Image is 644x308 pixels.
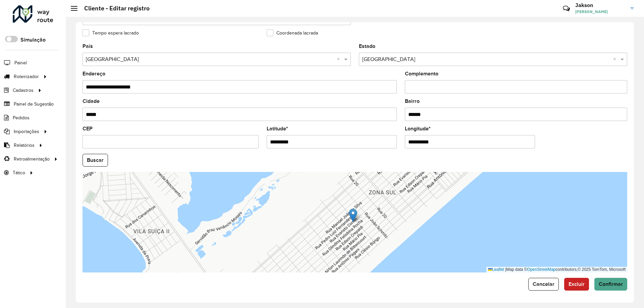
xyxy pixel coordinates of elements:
[77,5,150,12] h2: Cliente - Editar registro
[594,278,627,291] button: Confirmar
[83,29,139,37] label: Tempo espera lacrado
[267,29,318,37] label: Coordenada lacrada
[599,281,623,287] span: Confirmar
[14,73,39,80] span: Roteirizador
[13,114,30,121] span: Pedidos
[359,42,375,50] label: Estado
[20,36,46,44] label: Simulação
[83,125,93,133] label: CEP
[405,125,431,133] label: Longitude
[14,101,54,108] span: Painel de Sugestão
[505,267,506,272] span: |
[83,97,100,105] label: Cidade
[83,70,105,78] label: Endereço
[488,267,504,272] a: Leaflet
[533,281,554,287] span: Cancelar
[13,169,25,176] span: Tático
[14,156,50,163] span: Retroalimentação
[13,87,34,94] span: Cadastros
[405,70,438,78] label: Complemento
[564,278,589,291] button: Excluir
[613,55,619,63] span: Clear all
[569,281,585,287] span: Excluir
[527,267,556,272] a: OpenStreetMap
[559,1,574,16] a: Contato Rápido
[14,128,39,135] span: Importações
[349,208,357,222] img: Marker
[14,142,35,149] span: Relatórios
[528,278,559,291] button: Cancelar
[267,125,288,133] label: Latitude
[83,42,93,50] label: País
[337,55,342,63] span: Clear all
[486,267,627,272] div: Map data © contributors,© 2025 TomTom, Microsoft
[14,59,27,66] span: Painel
[405,97,420,105] label: Bairro
[575,2,626,8] h3: Jakson
[83,154,108,167] button: Buscar
[575,9,626,15] span: [PERSON_NAME]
